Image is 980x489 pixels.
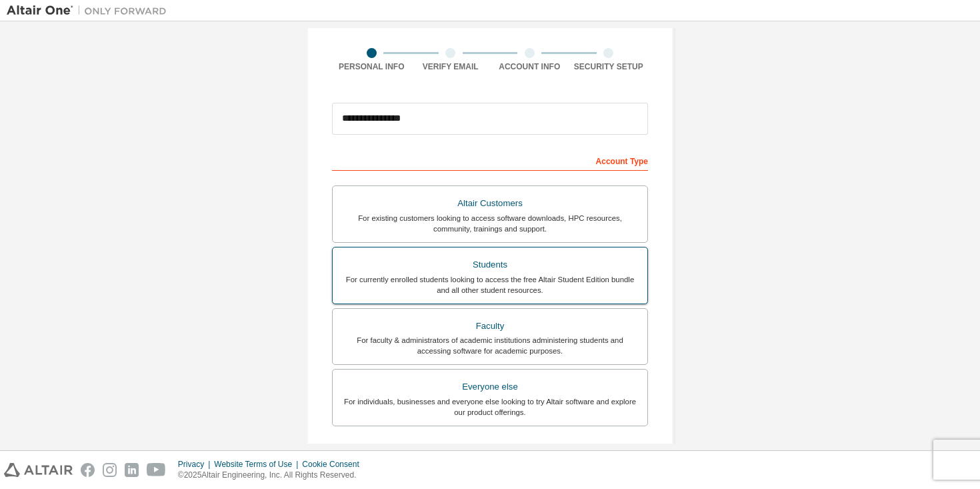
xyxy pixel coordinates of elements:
img: altair_logo.svg [4,463,73,477]
div: For faculty & administrators of academic institutions administering students and accessing softwa... [341,335,639,356]
div: Everyone else [341,378,639,396]
div: For individuals, businesses and everyone else looking to try Altair software and explore our prod... [341,396,639,418]
img: instagram.svg [103,463,117,477]
div: Faculty [341,317,639,336]
div: Account Type [332,149,648,171]
div: Altair Customers [341,194,639,213]
div: Cookie Consent [302,459,367,470]
div: Website Terms of Use [214,459,302,470]
img: Altair One [7,4,173,17]
img: facebook.svg [81,463,95,477]
div: Security Setup [569,61,649,72]
div: Students [341,256,639,274]
div: Privacy [178,459,214,470]
div: Personal Info [332,61,411,72]
div: For existing customers looking to access software downloads, HPC resources, community, trainings ... [341,213,639,234]
div: Account Info [490,61,569,72]
div: Verify Email [411,61,491,72]
div: For currently enrolled students looking to access the free Altair Student Edition bundle and all ... [341,274,639,296]
img: youtube.svg [147,463,166,477]
img: linkedin.svg [125,463,139,477]
p: © 2025 Altair Engineering, Inc. All Rights Reserved. [178,470,367,481]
